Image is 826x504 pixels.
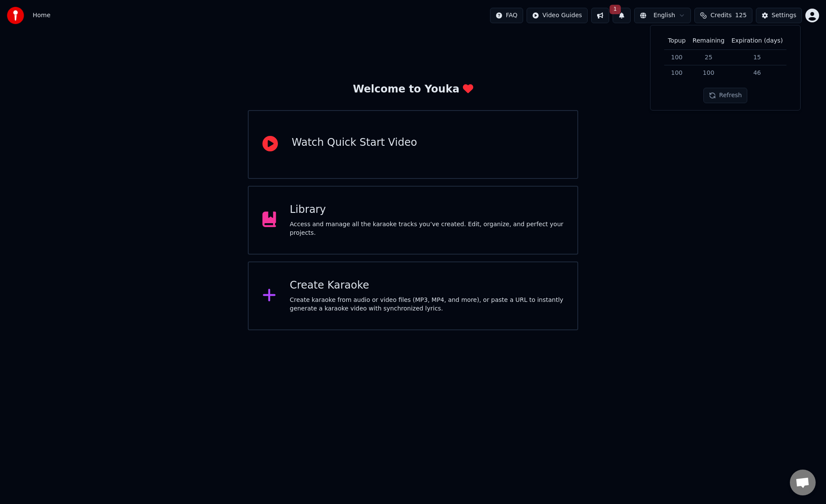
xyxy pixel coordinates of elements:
div: Library [290,203,564,217]
button: Video Guides [527,8,588,23]
td: 15 [728,49,786,65]
th: Expiration (days) [728,32,786,49]
span: Home [33,11,50,20]
button: FAQ [490,8,523,23]
span: 125 [735,11,747,20]
div: Open chat [790,470,816,495]
th: Remaining [689,32,728,49]
td: 25 [689,49,728,65]
button: Credits125 [694,8,752,23]
span: Credits [710,11,731,20]
div: Welcome to Youka [353,83,473,96]
td: 100 [689,65,728,81]
td: 100 [664,49,689,65]
div: Create karaoke from audio or video files (MP3, MP4, and more), or paste a URL to instantly genera... [290,296,564,313]
div: Create Karaoke [290,279,564,292]
td: 100 [664,65,689,81]
div: Access and manage all the karaoke tracks you’ve created. Edit, organize, and perfect your projects. [290,220,564,237]
button: Refresh [703,88,748,103]
td: 46 [728,65,786,81]
div: Settings [772,11,796,20]
button: Settings [756,8,802,23]
div: Watch Quick Start Video [292,136,417,150]
nav: breadcrumb [33,11,50,20]
th: Topup [664,32,689,49]
button: 1 [613,8,631,23]
img: youka [7,7,24,24]
span: 1 [610,5,621,14]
